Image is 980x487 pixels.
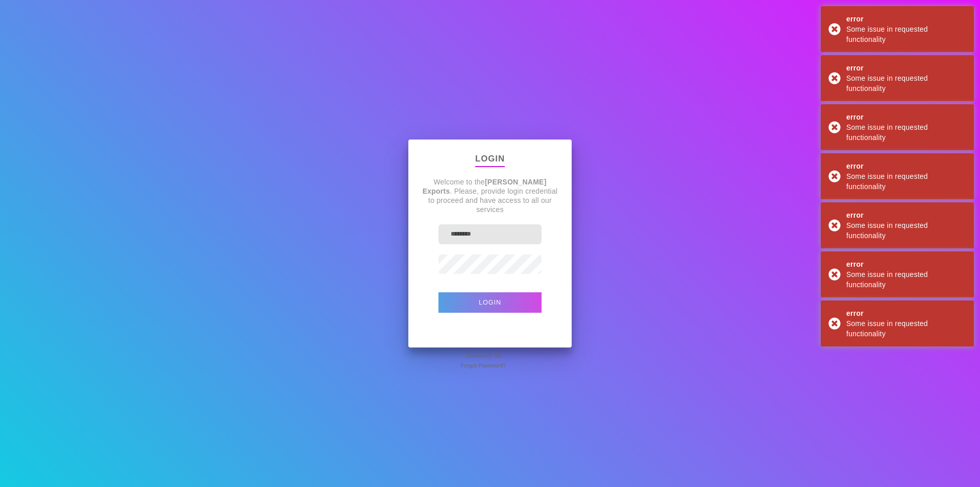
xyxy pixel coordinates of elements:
[846,269,966,290] div: Some issue in requested functionality
[465,351,502,361] span: Remember Me
[438,292,542,313] button: Login
[846,308,966,318] div: error
[475,152,505,167] p: Login
[846,14,966,24] div: error
[846,259,966,269] div: error
[846,161,966,171] div: error
[846,220,966,241] div: Some issue in requested functionality
[846,318,966,339] div: Some issue in requested functionality
[846,24,966,44] div: Some issue in requested functionality
[460,360,506,370] span: Forgot Password?
[423,178,547,195] strong: [PERSON_NAME] Exports
[846,112,966,122] div: error
[846,63,966,73] div: error
[846,210,966,220] div: error
[846,122,966,143] div: Some issue in requested functionality
[846,171,966,192] div: Some issue in requested functionality
[846,73,966,94] div: Some issue in requested functionality
[421,177,559,214] p: Welcome to the . Please, provide login credential to proceed and have access to all our services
